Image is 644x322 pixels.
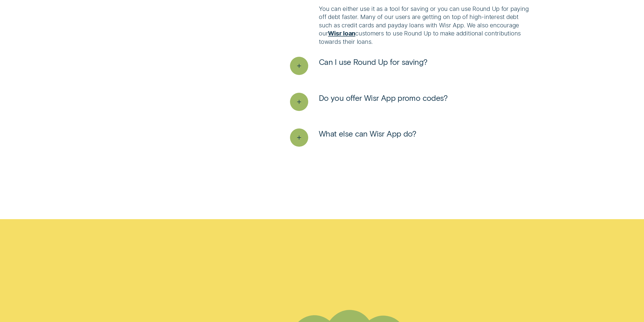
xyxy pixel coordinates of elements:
[290,93,448,111] button: See more
[328,30,355,37] a: Wisr loan
[319,5,529,46] p: You can either use it as a tool for saving or you can use Round Up for paying off debt faster. Ma...
[290,57,427,75] button: See more
[290,128,417,147] button: See more
[319,128,417,138] span: What else can Wisr App do?
[319,57,427,67] span: Can I use Round Up for saving?
[319,93,448,103] span: Do you offer Wisr App promo codes?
